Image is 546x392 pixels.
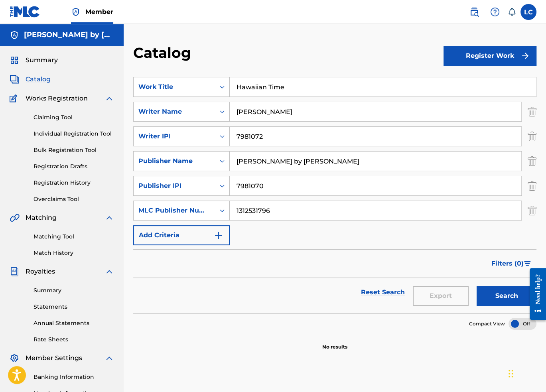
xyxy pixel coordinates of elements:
[138,82,210,92] div: Work Title
[10,55,58,65] a: SummarySummary
[528,201,536,221] img: Delete Criterion
[138,156,210,166] div: Publisher Name
[138,206,210,215] div: MLC Publisher Number
[26,353,82,363] span: Member Settings
[34,249,114,257] a: Match History
[133,77,536,313] form: Search Form
[10,267,19,276] img: Royalties
[138,132,210,141] div: Writer IPI
[34,286,114,295] a: Summary
[528,102,536,122] img: Delete Criterion
[10,75,51,84] a: CatalogCatalog
[34,146,114,154] a: Bulk Registration Tool
[133,225,230,245] button: Add Criteria
[322,334,347,351] p: No results
[34,319,114,327] a: Annual Statements
[34,232,114,241] a: Matching Tool
[520,51,530,61] img: f7272a7cc735f4ea7f67.svg
[466,4,482,20] a: Public Search
[138,181,210,191] div: Publisher IPI
[509,362,513,386] div: Drag
[508,8,516,16] div: Notifications
[133,44,195,62] h2: Catalog
[506,354,546,392] iframe: Chat Widget
[71,7,81,17] img: Top Rightsholder
[10,55,19,65] img: Summary
[34,179,114,187] a: Registration History
[34,335,114,344] a: Rate Sheets
[469,7,479,17] img: search
[524,261,531,266] img: filter
[477,286,536,306] button: Search
[34,195,114,203] a: Overclaims Tool
[10,75,19,84] img: Catalog
[26,267,55,276] span: Royalties
[10,6,40,18] img: MLC Logo
[10,213,20,223] img: Matching
[104,267,114,276] img: expand
[34,130,114,138] a: Individual Registration Tool
[491,259,524,268] span: Filters ( 0 )
[24,30,114,39] h5: Mana Mele's by Leighton
[26,75,51,84] span: Catalog
[357,284,409,301] a: Reset Search
[138,107,210,116] div: Writer Name
[34,373,114,381] a: Banking Information
[528,176,536,196] img: Delete Criterion
[520,4,536,20] div: User Menu
[10,353,19,363] img: Member Settings
[524,262,546,326] iframe: Resource Center
[490,7,500,17] img: help
[104,353,114,363] img: expand
[26,94,88,103] span: Works Registration
[34,162,114,171] a: Registration Drafts
[444,46,536,66] button: Register Work
[10,94,20,103] img: Works Registration
[528,151,536,171] img: Delete Criterion
[34,113,114,122] a: Claiming Tool
[214,230,223,240] img: 9d2ae6d4665cec9f34b9.svg
[469,320,505,327] span: Compact View
[26,55,58,65] span: Summary
[26,213,57,223] span: Matching
[528,126,536,146] img: Delete Criterion
[10,30,19,40] img: Accounts
[487,254,536,274] button: Filters (0)
[104,94,114,103] img: expand
[487,4,503,20] div: Help
[104,213,114,223] img: expand
[34,303,114,311] a: Statements
[85,7,113,16] span: Member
